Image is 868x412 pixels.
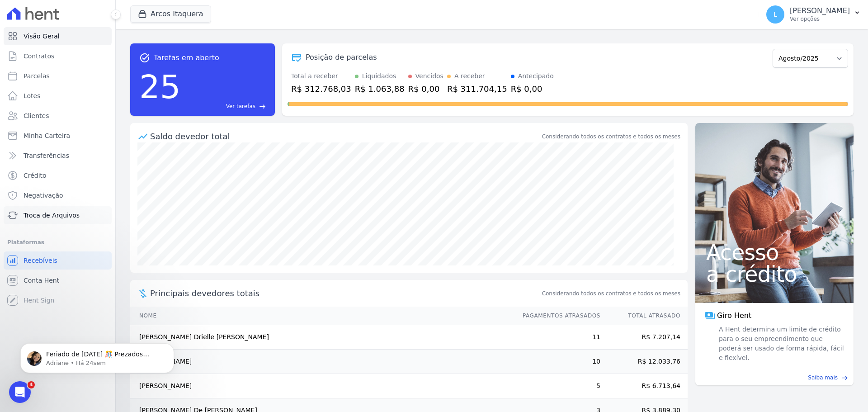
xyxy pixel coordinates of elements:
[790,15,850,23] p: Ver opções
[408,83,443,95] div: R$ 0,00
[415,71,443,81] div: Vencidos
[362,71,396,81] div: Liquidados
[601,307,688,325] th: Total Atrasado
[24,91,41,100] span: Lotes
[4,166,112,185] a: Crédito
[24,171,47,180] span: Crédito
[514,350,601,374] td: 10
[150,130,540,142] div: Saldo devedor total
[130,374,514,398] td: [PERSON_NAME]
[514,374,601,398] td: 5
[542,289,680,298] span: Considerando todos os contratos e todos os meses
[4,47,112,65] a: Contratos
[4,107,112,125] a: Clientes
[4,127,112,145] a: Minha Carteira
[4,206,112,224] a: Troca de Arquivos
[150,287,540,299] span: Principais devedores totais
[447,83,507,95] div: R$ 311.704,15
[24,256,57,265] span: Recebíveis
[306,52,377,63] div: Posição de parcelas
[154,52,219,63] span: Tarefas em aberto
[139,52,150,63] span: task_alt
[514,307,601,325] th: Pagamentos Atrasados
[841,374,848,381] span: east
[808,374,838,382] span: Saiba mais
[514,325,601,350] td: 11
[454,71,485,81] div: A receber
[259,103,266,110] span: east
[226,102,255,110] span: Ver tarefas
[4,186,112,204] a: Negativação
[717,325,844,363] span: A Hent determina um limite de crédito para o seu empreendimento que poderá ser usado de forma ráp...
[355,83,405,95] div: R$ 1.063,88
[24,52,54,61] span: Contratos
[291,83,351,95] div: R$ 312.768,03
[130,5,211,23] button: Arcos Itaquera
[511,83,554,95] div: R$ 0,00
[24,191,63,200] span: Negativação
[701,374,848,382] a: Saiba mais east
[4,251,112,270] a: Recebíveis
[24,111,49,120] span: Clientes
[518,71,554,81] div: Antecipado
[130,325,514,350] td: [PERSON_NAME] Drielle [PERSON_NAME]
[24,151,69,160] span: Transferências
[4,147,112,165] a: Transferências
[4,87,112,105] a: Lotes
[706,263,843,285] span: a crédito
[24,211,80,220] span: Troca de Arquivos
[130,350,514,374] td: [PERSON_NAME]
[291,71,351,81] div: Total a receber
[7,324,188,388] iframe: Intercom notifications mensagem
[4,27,112,45] a: Visão Geral
[24,32,60,41] span: Visão Geral
[130,307,514,325] th: Nome
[601,374,688,398] td: R$ 6.713,64
[601,350,688,374] td: R$ 12.033,76
[9,381,31,403] iframe: Intercom live chat
[24,131,70,140] span: Minha Carteira
[24,71,50,81] span: Parcelas
[4,67,112,85] a: Parcelas
[24,276,59,285] span: Conta Hent
[759,2,868,27] button: L [PERSON_NAME] Ver opções
[184,102,266,110] a: Ver tarefas east
[706,242,843,263] span: Acesso
[4,271,112,289] a: Conta Hent
[139,63,181,110] div: 25
[542,133,680,141] div: Considerando todos os contratos e todos os meses
[601,325,688,350] td: R$ 7.207,14
[717,310,751,321] span: Giro Hent
[790,6,850,15] p: [PERSON_NAME]
[774,11,777,18] span: L
[7,237,108,248] div: Plataformas
[28,381,35,388] span: 4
